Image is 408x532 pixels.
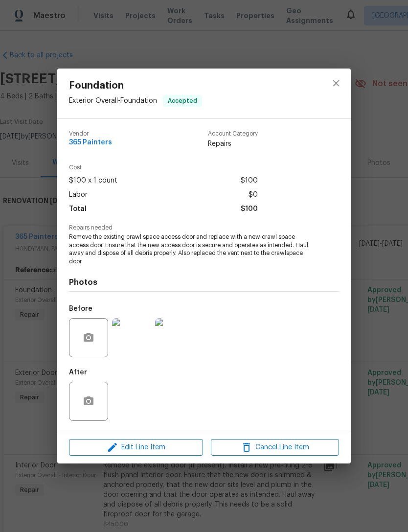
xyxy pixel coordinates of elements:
button: close [324,71,348,95]
span: Labor [69,188,88,202]
span: Repairs needed [69,225,339,231]
span: $100 [241,202,258,216]
span: Accepted [164,96,201,106]
span: Cancel Line Item [214,441,336,454]
span: $100 x 1 count [69,174,117,188]
h5: Before [69,305,92,312]
button: Edit Line Item [69,439,203,456]
span: Edit Line Item [72,441,200,454]
span: Remove the existing crawl space access door and replace with a new crawl space access door. Ensur... [69,233,312,266]
span: $0 [249,188,258,202]
span: Account Category [208,131,258,137]
h4: Photos [69,278,339,287]
button: Cancel Line Item [211,439,339,456]
span: Foundation [69,80,202,91]
span: Total [69,202,87,216]
h5: After [69,369,87,376]
span: Exterior Overall - Foundation [69,97,157,104]
span: Repairs [208,139,258,149]
span: $100 [241,174,258,188]
span: 365 Painters [69,139,112,146]
span: Cost [69,164,258,171]
span: Vendor [69,131,112,137]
